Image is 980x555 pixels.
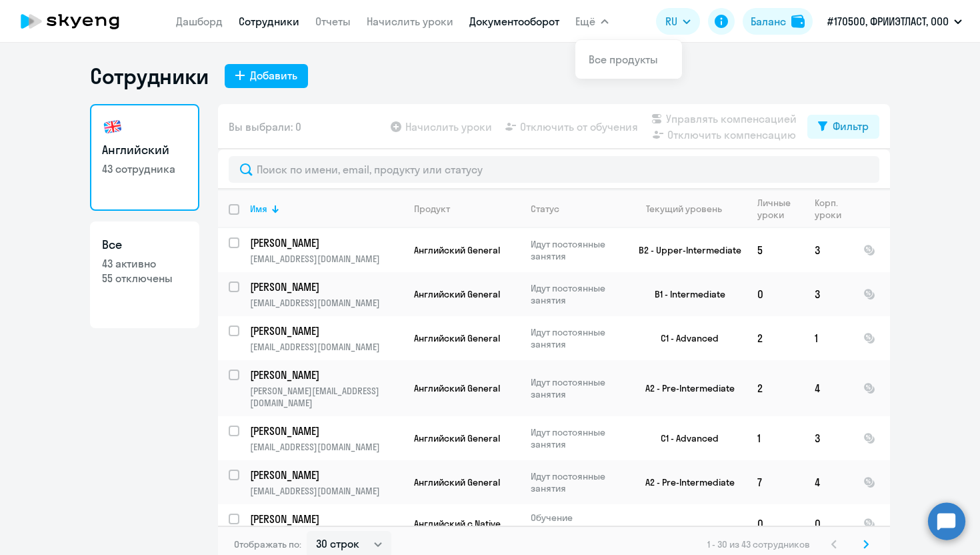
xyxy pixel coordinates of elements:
[804,360,853,416] td: 4
[531,376,622,400] p: Идут постоянные занятия
[250,67,297,83] div: Добавить
[414,476,500,488] span: Английский General
[176,15,223,28] a: Дашборд
[250,253,403,265] p: [EMAIL_ADDRESS][DOMAIN_NAME]
[747,272,804,316] td: 0
[250,235,401,250] p: [PERSON_NAME]
[250,341,403,353] p: [EMAIL_ADDRESS][DOMAIN_NAME]
[225,64,308,88] button: Добавить
[807,115,879,139] button: Фильтр
[589,53,658,66] a: Все продукты
[646,203,722,215] div: Текущий уровень
[102,271,187,286] p: 55 отключены
[102,116,123,137] img: english
[531,512,622,536] p: Обучение остановлено
[250,368,403,382] a: [PERSON_NAME]
[751,13,786,29] div: Баланс
[250,385,403,409] p: [PERSON_NAME][EMAIL_ADDRESS][DOMAIN_NAME]
[250,512,403,526] a: [PERSON_NAME]
[747,460,804,504] td: 7
[623,460,747,504] td: A2 - Pre-Intermediate
[90,104,199,211] a: Английский43 сотрудника
[414,203,450,215] div: Продукт
[833,118,869,134] div: Фильтр
[250,424,403,438] a: [PERSON_NAME]
[250,468,401,482] p: [PERSON_NAME]
[250,468,403,482] a: [PERSON_NAME]
[234,538,301,550] span: Отображать по:
[747,228,804,272] td: 5
[250,203,267,215] div: Имя
[531,203,559,215] div: Статус
[469,15,559,28] a: Документооборот
[90,221,199,328] a: Все43 активно55 отключены
[623,316,747,360] td: C1 - Advanced
[250,324,401,338] p: [PERSON_NAME]
[804,460,853,504] td: 4
[827,13,949,29] p: #170500, ФРИИЭТЛАСТ, ООО
[804,272,853,316] td: 3
[531,426,622,450] p: Идут постоянные занятия
[250,368,401,382] p: [PERSON_NAME]
[414,382,500,394] span: Английский General
[707,538,810,550] span: 1 - 30 из 43 сотрудников
[815,197,852,221] div: Корп. уроки
[575,13,595,29] span: Ещё
[743,8,813,35] button: Балансbalance
[414,244,500,256] span: Английский General
[250,512,401,526] p: [PERSON_NAME]
[414,288,500,300] span: Английский General
[102,161,187,176] p: 43 сотрудника
[229,119,301,135] span: Вы выбрали: 0
[414,332,500,344] span: Английский General
[665,13,677,29] span: RU
[250,441,403,453] p: [EMAIL_ADDRESS][DOMAIN_NAME]
[250,485,403,497] p: [EMAIL_ADDRESS][DOMAIN_NAME]
[575,8,609,35] button: Ещё
[367,15,453,28] a: Начислить уроки
[804,316,853,360] td: 1
[250,280,401,294] p: [PERSON_NAME]
[250,324,403,338] a: [PERSON_NAME]
[102,141,187,159] h3: Английский
[747,504,804,543] td: 0
[239,15,299,28] a: Сотрудники
[623,272,747,316] td: B1 - Intermediate
[623,228,747,272] td: B2 - Upper-Intermediate
[229,156,879,183] input: Поиск по имени, email, продукту или статусу
[531,282,622,306] p: Идут постоянные занятия
[747,316,804,360] td: 2
[250,280,403,294] a: [PERSON_NAME]
[250,235,403,250] a: [PERSON_NAME]
[531,470,622,494] p: Идут постоянные занятия
[804,228,853,272] td: 3
[531,326,622,350] p: Идут постоянные занятия
[791,15,805,28] img: balance
[250,203,403,215] div: Имя
[623,360,747,416] td: A2 - Pre-Intermediate
[821,5,969,37] button: #170500, ФРИИЭТЛАСТ, ООО
[102,236,187,253] h3: Все
[757,197,803,221] div: Личные уроки
[623,416,747,460] td: C1 - Advanced
[656,8,700,35] button: RU
[804,416,853,460] td: 3
[747,416,804,460] td: 1
[315,15,351,28] a: Отчеты
[102,256,187,271] p: 43 активно
[90,63,209,89] h1: Сотрудники
[250,297,403,309] p: [EMAIL_ADDRESS][DOMAIN_NAME]
[747,360,804,416] td: 2
[633,203,746,215] div: Текущий уровень
[804,504,853,543] td: 0
[250,424,401,438] p: [PERSON_NAME]
[414,518,501,530] span: Английский с Native
[414,432,500,444] span: Английский General
[531,238,622,262] p: Идут постоянные занятия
